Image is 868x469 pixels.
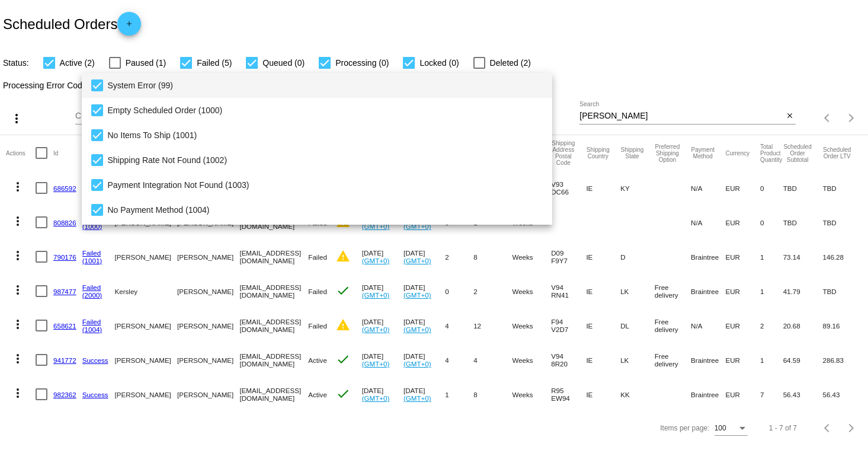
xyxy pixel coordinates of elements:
span: Shipping Rate Not Found (1002) [108,148,543,173]
span: Payment Failed (2000) [108,222,543,247]
span: Empty Scheduled Order (1000) [108,98,543,123]
span: No Payment Method (1004) [108,197,543,222]
span: Payment Integration Not Found (1003) [108,173,543,197]
span: No Items To Ship (1001) [108,123,543,148]
span: System Error (99) [108,73,543,98]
